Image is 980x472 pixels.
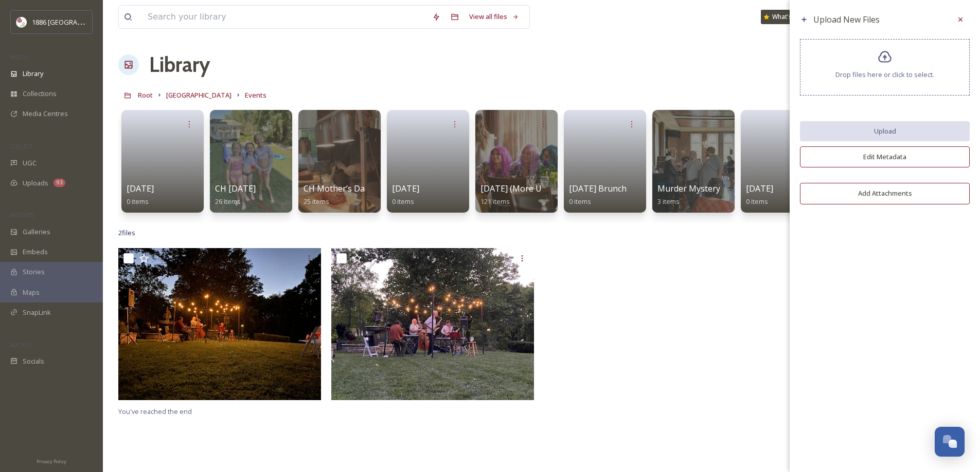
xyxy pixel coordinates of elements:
button: Open Chat [935,427,965,457]
img: IMG_8531.JPG [118,248,321,400]
span: COLLECT [10,142,32,150]
a: CH Mother’s Day Brunch 202425 items [304,184,420,206]
span: 25 items [304,197,329,206]
a: Privacy Policy [37,455,66,467]
span: Privacy Policy [37,458,66,465]
span: 0 items [746,197,768,206]
span: [DATE] [392,183,419,194]
span: [DATE] [127,183,154,194]
span: Collections [23,89,57,99]
a: Events [245,89,266,101]
img: logos.png [16,17,27,27]
span: Library [23,69,43,79]
span: 26 items [215,197,241,206]
a: [DATE] (More Under ES>Events)121 items [480,184,604,206]
span: 2 file s [118,228,135,238]
span: 3 items [657,197,680,206]
span: Media Centres [23,109,68,119]
span: MEDIA [10,53,28,61]
a: Root [138,89,153,101]
div: 93 [54,179,65,187]
span: Murder Mystery [657,183,720,194]
span: CH Mother’s Day Brunch 2024 [304,183,420,194]
span: Root [138,90,153,100]
span: [DATE] [746,183,773,194]
span: 121 items [480,197,510,206]
a: Murder Mystery3 items [657,184,720,206]
a: [DATE]0 items [746,184,773,206]
a: CH [DATE]26 items [215,184,256,206]
span: 0 items [392,197,414,206]
a: View all files [464,7,524,27]
input: Search your library [142,6,427,28]
span: Maps [23,288,40,297]
a: [DATE] Brunch0 items [569,184,627,206]
span: CH [DATE] [215,183,256,194]
span: [DATE] (More Under ES>Events) [480,183,604,194]
a: [DATE]0 items [392,184,419,206]
a: [GEOGRAPHIC_DATA] [166,89,231,101]
span: SOCIALS [10,341,31,348]
span: Stories [23,267,45,277]
span: Galleries [23,227,50,237]
span: Drop files here or click to select. [835,70,934,80]
span: Uploads [23,178,48,188]
button: Add Attachments [800,183,970,204]
a: Library [149,49,210,80]
img: IMG_8524.JPG [331,248,534,400]
span: [GEOGRAPHIC_DATA] [166,90,231,100]
button: Edit Metadata [800,146,970,167]
span: Upload New Files [813,14,880,25]
span: You've reached the end [118,407,192,416]
span: Embeds [23,247,48,257]
button: Upload [800,121,970,141]
span: Events [245,90,266,100]
span: 1886 [GEOGRAPHIC_DATA] [32,17,113,27]
a: [DATE]0 items [127,184,154,206]
a: What's New [761,10,812,24]
span: 0 items [127,197,149,206]
span: Socials [23,356,44,366]
span: 0 items [569,197,591,206]
span: UGC [23,158,37,168]
span: WIDGETS [10,211,34,219]
span: SnapLink [23,308,51,317]
span: [DATE] Brunch [569,183,627,194]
